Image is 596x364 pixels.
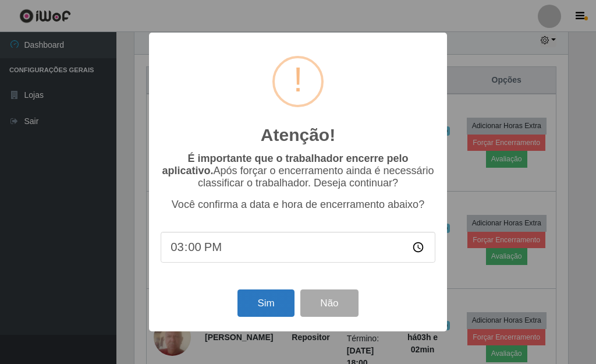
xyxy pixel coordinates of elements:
[161,153,435,189] p: Após forçar o encerramento ainda é necessário classificar o trabalhador. Deseja continuar?
[162,153,408,176] b: É importante que o trabalhador encerre pelo aplicativo.
[237,289,294,317] button: Sim
[300,289,358,317] button: Não
[261,125,335,146] h2: Atenção!
[161,199,435,211] p: Você confirma a data e hora de encerramento abaixo?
